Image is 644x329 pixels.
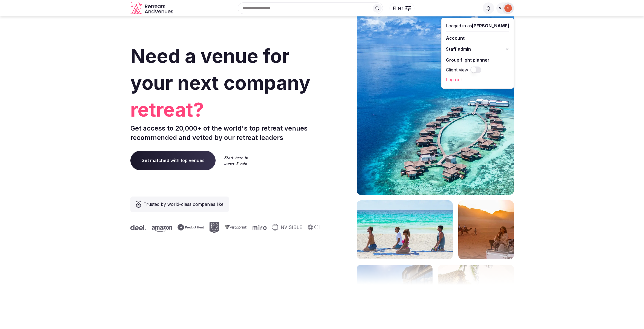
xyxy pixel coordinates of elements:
[209,222,219,233] svg: Epic Games company logo
[272,224,302,231] svg: Invisible company logo
[393,5,403,11] span: Filter
[130,2,174,15] svg: Retreats and Venues company logo
[446,56,509,64] a: Group flight planner
[130,2,174,15] a: Visit the homepage
[446,22,509,29] div: Logged in as
[130,96,320,123] span: retreat?
[130,44,310,94] span: Need a venue for your next company
[357,200,453,259] img: yoga on tropical beach
[458,200,514,259] img: woman sitting in back of truck with camels
[446,45,509,53] button: Staff admin
[144,201,224,207] span: Trusted by world-class companies like
[390,3,414,13] button: Filter
[224,156,248,165] img: Start here in under 5 min
[130,124,320,142] p: Get access to 20,000+ of the world's top retreat venues recommended and vetted by our retreat lea...
[253,225,267,230] svg: Miro company logo
[130,151,216,170] a: Get matched with top venues
[446,34,509,42] a: Account
[504,4,512,12] img: Mark Fromson
[225,225,247,230] svg: Vistaprint company logo
[472,23,509,28] span: [PERSON_NAME]
[446,46,471,52] span: Staff admin
[446,75,509,84] a: Log out
[130,225,146,230] svg: Deel company logo
[446,67,468,73] label: Client view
